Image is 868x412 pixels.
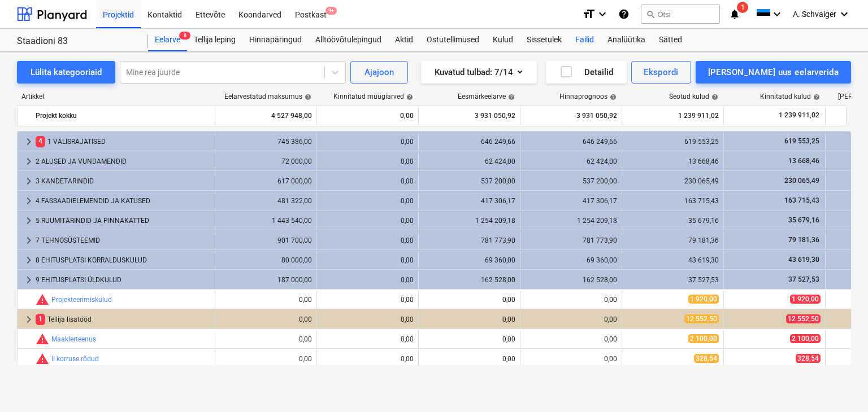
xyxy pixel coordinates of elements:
span: 1 239 911,02 [778,111,821,120]
div: Ostutellimused [420,29,486,51]
div: Kinnitatud müügiarved [333,93,413,100]
span: 1 920,00 [790,295,821,304]
div: 62 424,00 [525,157,617,165]
div: 4 527 948,00 [220,107,312,125]
div: 0,00 [220,355,312,363]
div: 619 553,25 [627,138,719,146]
div: 0,00 [322,256,414,264]
span: keyboard_arrow_right [22,313,36,326]
div: 417 306,17 [423,197,515,205]
button: Lülita kategooriaid [17,61,115,84]
div: Ajajoon [364,65,394,80]
span: Seotud kulud ületavad prognoosi [36,293,49,306]
div: 187 000,00 [220,276,312,284]
div: 3 931 050,92 [423,107,515,125]
a: Projekteerimiskulud [51,296,112,304]
div: Alltöövõtulepingud [309,29,388,51]
a: II korruse rõdud [51,355,99,363]
span: help [607,94,617,100]
a: Tellija leping [187,29,242,51]
span: 1 920,00 [688,295,719,304]
span: 43 619,30 [787,256,821,264]
div: Eesmärkeelarve [458,93,515,100]
i: format_size [582,7,596,21]
a: Hinnapäringud [242,29,309,51]
div: 781 773,90 [525,236,617,244]
div: Sätted [652,29,689,51]
span: 13 668,46 [787,157,821,165]
div: 0,00 [322,315,414,323]
div: 0,00 [525,335,617,343]
a: Failid [568,29,601,51]
div: 62 424,00 [423,157,515,165]
div: 1 254 209,18 [525,217,617,225]
span: keyboard_arrow_right [22,135,36,148]
button: Otsi [641,5,720,24]
span: keyboard_arrow_right [22,174,36,188]
div: 230 065,49 [627,177,719,185]
div: Detailid [559,65,613,80]
span: keyboard_arrow_right [22,253,36,267]
span: help [709,94,718,100]
div: 69 360,00 [525,256,617,264]
span: keyboard_arrow_right [22,273,36,287]
div: Hinnaprognoos [559,93,617,100]
div: 163 715,43 [627,197,719,205]
span: 4 [36,136,45,147]
span: Seotud kulud ületavad prognoosi [36,352,49,366]
span: keyboard_arrow_right [22,155,36,168]
div: 0,00 [220,315,312,323]
div: 0,00 [322,335,414,343]
span: 1 [36,314,45,325]
div: Kinnitatud kulud [760,93,820,100]
div: Staadioni 83 [17,36,134,47]
span: 8 [179,32,190,40]
div: 162 528,00 [525,276,617,284]
span: 9+ [325,7,337,15]
div: 0,00 [322,107,414,125]
div: 1 254 209,18 [423,217,515,225]
div: Projekt kokku [36,107,210,125]
span: help [506,94,515,100]
span: 12 552,50 [786,314,821,323]
div: Vestlusvidin [811,358,868,412]
div: 0,00 [423,355,515,363]
span: search [646,10,655,19]
div: Artikkel [17,93,215,100]
button: Ajajoon [350,61,408,84]
a: Kulud [486,29,520,51]
i: keyboard_arrow_down [596,7,609,21]
div: 43 619,30 [627,256,719,264]
div: 1 VÄLISRAJATISED [36,133,210,151]
div: 0,00 [525,296,617,304]
span: 37 527,53 [787,275,821,283]
div: 80 000,00 [220,256,312,264]
div: 0,00 [322,138,414,146]
div: Lülita kategooriaid [31,65,102,80]
span: 2 100,00 [688,334,719,343]
span: 1 [737,2,748,13]
div: 0,00 [220,296,312,304]
a: Aktid [388,29,420,51]
div: 8 EHITUSPLATSI KORRALDUSKULUD [36,251,210,269]
div: 7 TEHNOSÜSTEEMID [36,231,210,249]
span: keyboard_arrow_right [22,234,36,247]
div: 0,00 [423,335,515,343]
i: notifications [729,7,740,21]
div: Eelarvestatud maksumus [224,93,311,100]
div: Ekspordi [644,65,678,80]
button: Kuvatud tulbad:7/14 [421,61,537,84]
a: Sissetulek [520,29,568,51]
div: 162 528,00 [423,276,515,284]
span: help [811,94,820,100]
span: 35 679,16 [787,216,821,224]
div: Eelarve [148,29,187,51]
div: 745 386,00 [220,138,312,146]
i: keyboard_arrow_down [770,7,784,21]
div: 537 200,00 [525,177,617,185]
div: 37 527,53 [627,276,719,284]
span: keyboard_arrow_right [22,194,36,208]
div: [PERSON_NAME] uus eelarverida [708,65,839,80]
